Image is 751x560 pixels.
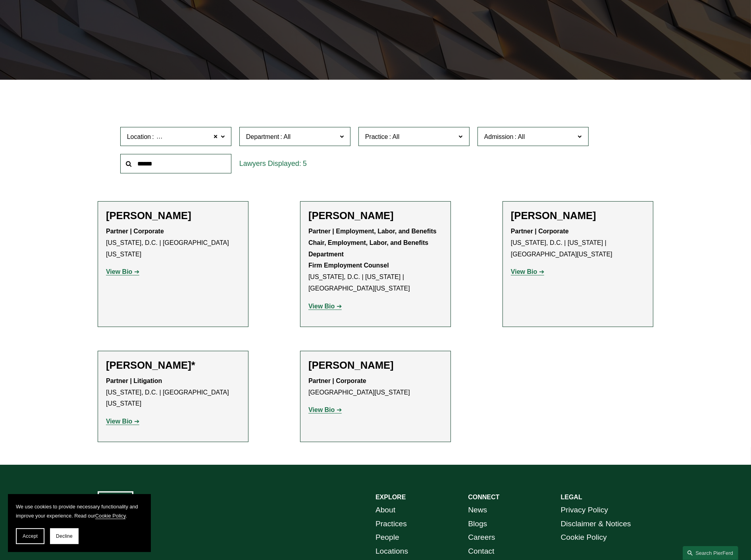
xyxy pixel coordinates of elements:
a: Locations [375,545,408,558]
h2: [PERSON_NAME]* [106,359,240,371]
a: Disclaimer & Notices [561,517,631,531]
a: People [375,531,399,545]
h2: [PERSON_NAME] [511,210,645,222]
a: About [375,503,395,517]
a: Cookie Policy [561,531,607,545]
span: Department [246,133,279,140]
a: Blogs [468,517,487,531]
p: [US_STATE], D.C. | [GEOGRAPHIC_DATA][US_STATE] [106,226,240,260]
strong: CONNECT [468,494,499,500]
strong: Partner | Corporate [511,228,569,235]
strong: View Bio [106,418,132,425]
strong: View Bio [511,268,537,275]
span: Practice [365,133,388,140]
span: Admission [484,133,514,140]
strong: Partner | Corporate [308,377,366,384]
a: View Bio [106,268,139,275]
span: Location [127,133,151,140]
span: 5 [303,160,307,167]
strong: Partner | Corporate [106,228,164,235]
section: Cookie banner [8,494,151,552]
a: View Bio [308,406,342,413]
a: View Bio [511,268,544,275]
h2: [PERSON_NAME] [106,210,240,222]
a: View Bio [308,303,342,310]
span: Decline [56,533,73,539]
strong: View Bio [106,268,132,275]
a: News [468,503,487,517]
span: Accept [23,533,38,539]
button: Accept [16,528,44,544]
a: Search this site [683,546,738,560]
h2: [PERSON_NAME] [308,210,443,222]
strong: Partner | Litigation [106,377,162,384]
a: Cookie Policy [95,513,126,519]
a: Practices [375,517,407,531]
h2: [PERSON_NAME] [308,359,443,371]
span: [GEOGRAPHIC_DATA][US_STATE] [155,132,257,142]
p: [US_STATE], D.C. | [US_STATE] | [GEOGRAPHIC_DATA][US_STATE] [511,226,645,260]
strong: View Bio [308,406,335,413]
p: [GEOGRAPHIC_DATA][US_STATE] [308,375,443,398]
p: We use cookies to provide necessary functionality and improve your experience. Read our . [16,502,143,520]
strong: LEGAL [561,494,582,500]
button: Decline [50,528,79,544]
strong: Partner | Employment, Labor, and Benefits Chair, Employment, Labor, and Benefits Department Firm ... [308,228,437,269]
a: Contact [468,545,494,558]
p: [US_STATE], D.C. | [US_STATE] | [GEOGRAPHIC_DATA][US_STATE] [308,226,443,294]
a: Privacy Policy [561,503,608,517]
p: [US_STATE], D.C. | [GEOGRAPHIC_DATA][US_STATE] [106,375,240,410]
a: View Bio [106,418,139,425]
strong: View Bio [308,303,335,310]
strong: EXPLORE [375,494,406,500]
a: Careers [468,531,495,545]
